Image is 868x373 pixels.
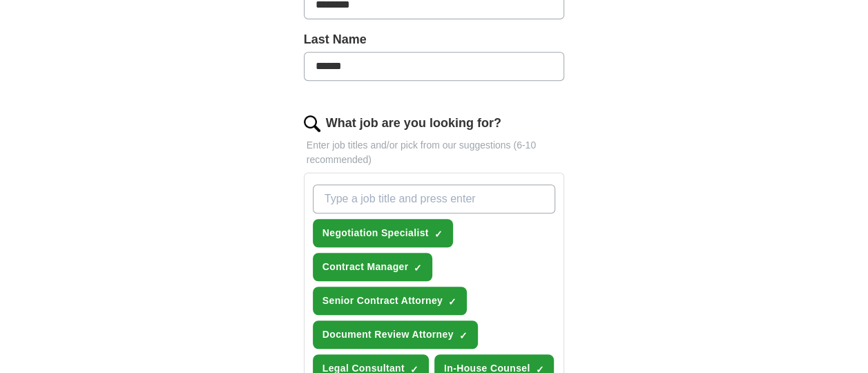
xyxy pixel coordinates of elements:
label: What job are you looking for? [326,114,501,133]
button: Contract Manager✓ [313,253,433,281]
span: ✓ [459,330,467,341]
span: Document Review Attorney [322,327,454,342]
p: Enter job titles and/or pick from our suggestions (6-10 recommended) [304,138,565,167]
button: Senior Contract Attorney✓ [313,287,467,315]
input: Type a job title and press enter [313,184,556,213]
img: search.png [304,115,320,132]
span: ✓ [448,296,456,307]
span: ✓ [434,229,443,240]
label: Last Name [304,30,565,49]
button: Negotiation Specialist✓ [313,219,453,247]
span: Senior Contract Attorney [322,294,443,308]
span: ✓ [414,262,422,274]
span: Negotiation Specialist [322,226,429,240]
span: Contract Manager [322,260,409,274]
button: Document Review Attorney✓ [313,321,478,349]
